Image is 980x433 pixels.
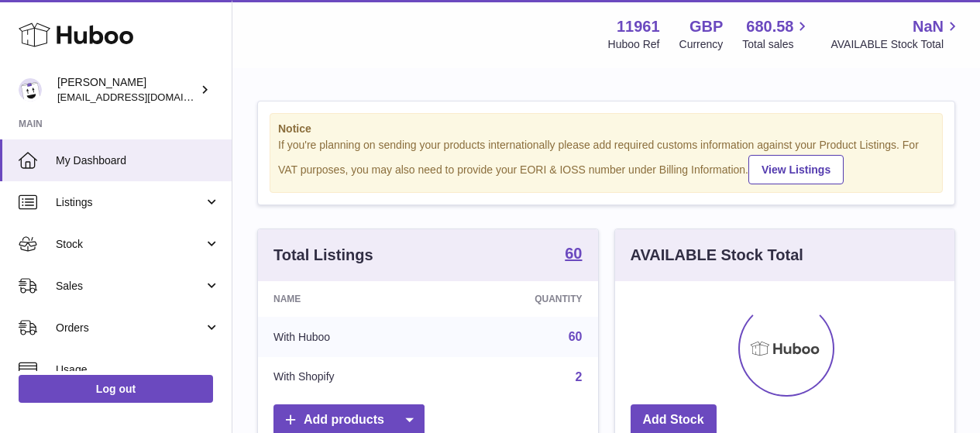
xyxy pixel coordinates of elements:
a: 60 [569,330,583,343]
span: 680.58 [746,16,793,37]
span: Orders [56,321,204,335]
strong: Notice [278,122,934,136]
a: 680.58 Total sales [742,16,811,52]
strong: GBP [689,16,723,37]
span: Stock [56,237,204,252]
h3: Total Listings [273,245,373,266]
strong: 11961 [617,16,660,37]
span: My Dashboard [56,153,220,168]
span: Total sales [742,37,811,52]
td: With Shopify [258,357,441,397]
a: Log out [19,375,213,403]
img: internalAdmin-11961@internal.huboo.com [19,78,42,101]
strong: 60 [565,246,582,261]
span: Sales [56,279,204,294]
th: Quantity [441,281,597,317]
span: AVAILABLE Stock Total [830,37,961,52]
div: If you're planning on sending your products internationally please add required customs informati... [278,138,934,184]
span: [EMAIL_ADDRESS][DOMAIN_NAME] [57,91,228,103]
a: 2 [576,370,583,383]
th: Name [258,281,441,317]
h3: AVAILABLE Stock Total [631,245,803,266]
span: Listings [56,195,204,210]
a: NaN AVAILABLE Stock Total [830,16,961,52]
div: [PERSON_NAME] [57,75,197,105]
span: NaN [913,16,944,37]
a: View Listings [748,155,844,184]
td: With Huboo [258,317,441,357]
a: 60 [565,246,582,264]
div: Currency [679,37,724,52]
span: Usage [56,363,220,377]
div: Huboo Ref [608,37,660,52]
